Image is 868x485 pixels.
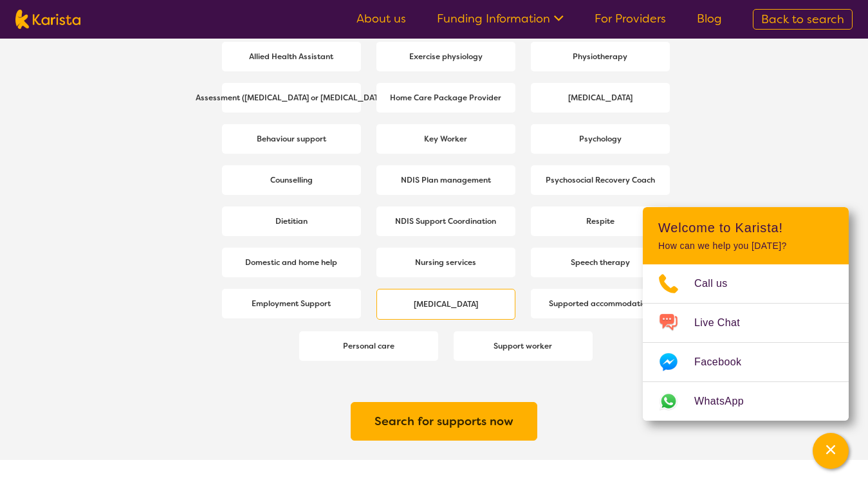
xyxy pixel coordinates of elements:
[694,352,757,372] span: Facebook
[761,12,844,27] span: Back to search
[643,264,849,421] ul: Choose channel
[658,241,833,252] p: How can we help you [DATE]?
[813,433,849,469] button: Channel Menu
[414,299,478,309] b: [MEDICAL_DATA]
[531,42,670,71] a: Physiotherapy
[531,206,670,236] a: Respite
[568,93,633,103] b: [MEDICAL_DATA]
[531,248,670,277] a: Speech therapy
[356,11,406,26] a: About us
[694,392,759,411] span: WhatsApp
[376,83,515,113] a: Home Care Package Provider
[531,165,670,195] a: Psychosocial Recovery Coach
[531,124,670,154] a: Psychology
[196,93,387,103] b: Assessment ([MEDICAL_DATA] or [MEDICAL_DATA])
[579,134,622,144] b: Psychology
[549,298,651,309] b: Supported accommodation
[390,93,501,103] b: Home Care Package Provider
[753,9,853,30] a: Back to search
[257,134,326,144] b: Behaviour support
[424,134,467,144] b: Key Worker
[643,207,849,421] div: Channel Menu
[222,124,361,154] a: Behaviour support
[694,313,755,333] span: Live Chat
[376,124,515,154] a: Key Worker
[546,175,655,185] b: Psychosocial Recovery Coach
[374,410,513,433] a: Search for supports now
[376,42,515,71] a: Exercise physiology
[222,83,361,113] a: Assessment ([MEDICAL_DATA] or [MEDICAL_DATA])
[395,216,496,226] b: NDIS Support Coordination
[531,83,670,113] a: [MEDICAL_DATA]
[351,402,537,441] button: Search for supports now
[299,331,438,361] a: Personal care
[694,274,743,293] span: Call us
[401,175,491,185] b: NDIS Plan management
[571,257,630,268] b: Speech therapy
[15,10,80,29] img: Karista logo
[573,51,627,62] b: Physiotherapy
[376,289,515,320] a: [MEDICAL_DATA]
[697,11,722,26] a: Blog
[270,175,313,185] b: Counselling
[222,206,361,236] a: Dietitian
[222,248,361,277] a: Domestic and home help
[454,331,593,361] a: Support worker
[343,341,394,351] b: Personal care
[376,248,515,277] a: Nursing services
[245,257,337,268] b: Domestic and home help
[437,11,564,26] a: Funding Information
[376,165,515,195] a: NDIS Plan management
[222,42,361,71] a: Allied Health Assistant
[249,51,333,62] b: Allied Health Assistant
[658,220,833,235] h2: Welcome to Karista!
[252,298,331,309] b: Employment Support
[409,51,483,62] b: Exercise physiology
[595,11,666,26] a: For Providers
[586,216,614,226] b: Respite
[222,165,361,195] a: Counselling
[494,341,552,351] b: Support worker
[415,257,476,268] b: Nursing services
[222,289,361,318] a: Employment Support
[643,382,849,421] a: Web link opens in a new tab.
[275,216,308,226] b: Dietitian
[531,289,670,318] a: Supported accommodation
[376,206,515,236] a: NDIS Support Coordination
